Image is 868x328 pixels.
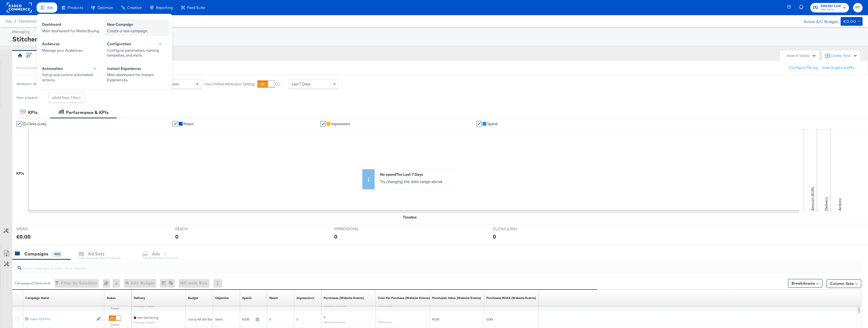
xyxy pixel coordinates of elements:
[12,34,861,44] div: Stitcher Live
[476,121,482,126] a: ✔
[204,82,255,87] label: Use Unified Attribution Setting:
[292,82,311,86] span: Last 7 Days
[432,317,439,321] span: €0.00
[810,3,849,12] button: Stitcher LiveAdkit Demo
[826,279,861,288] button: Column Sets
[787,53,816,58] div: Search Views
[380,179,454,184] p: Try changing the date range above
[12,19,19,23] span: /
[378,296,430,300] a: The average cost for each purchase tracked by your Custom Audience pixel on your website after pe...
[16,96,38,100] div: Filter & Search:
[215,296,229,300] div: Objective
[52,95,54,100] strong: +
[843,18,856,25] div: €0.00
[334,233,337,241] div: 0
[187,5,205,10] span: Feed Suite
[855,5,860,11] span: PT
[16,66,49,70] div: Personal View Actions:
[183,122,194,126] span: Reach
[25,296,49,300] a: Your campaign name.
[134,321,158,324] sub: Campaign Paused
[432,296,481,300] div: Purchases Value (Website Events)
[493,226,534,232] span: CLICKS (LINK)
[26,54,30,59] div: PT
[16,121,22,126] a: ✔
[47,5,53,10] span: Ads
[156,5,173,10] span: Reporting
[242,317,253,321] span: €0.00
[103,279,113,288] div: 0
[188,317,218,321] div: Using Ad Set Budget
[841,17,863,26] button: €0.00
[269,317,271,321] span: 0
[30,317,94,321] a: Sales V23 Test
[48,93,85,103] button: +Add New Filters
[175,226,216,232] span: REACH
[378,315,379,319] span: -
[269,296,278,300] a: The number of people your ad was served to.
[821,8,841,12] span: Adkit Demo
[432,296,481,300] a: The total value of the purchase actions tracked by your Custom Audience pixel on your website aft...
[175,233,178,241] div: 0
[324,296,364,300] div: Purchases (Website Events)
[109,323,121,326] label: Paused
[830,53,857,59] div: Create View
[853,3,863,12] button: PT
[16,233,31,241] div: €0.00
[378,320,392,324] sub: Per Purchase
[107,296,116,300] a: Shows the current state of your Ad Campaign.
[324,320,346,324] sub: Website Purchases
[109,307,121,310] label: Paused
[138,316,158,320] span: Not Delivering
[21,261,781,271] input: Search Campaigns by Name, ID or Objective
[12,29,861,34] div: Managing:
[486,296,536,300] a: The total value of the purchase actions divided by spend tracked by your Custom Audience pixel on...
[324,296,364,300] a: The number of times a purchase was made tracked by your Custom Audience pixel on your website aft...
[127,5,142,10] span: Creative
[66,109,108,116] div: Performance & KPIs
[320,121,326,126] a: ✔
[215,296,229,300] a: Your campaign's objective.
[296,296,314,300] a: The number of times your ad was served. On mobile apps an ad is counted as served the first time ...
[173,121,178,126] a: ✔
[487,122,497,126] span: Spend
[242,296,251,300] a: The total amount spent to date.
[486,296,536,300] div: Purchases ROAS (Website Events)
[19,19,38,23] a: Dashboard
[24,251,48,257] div: Campaigns
[242,296,251,300] div: Spend
[486,317,493,321] span: 0.00x
[269,296,278,300] div: Reach
[134,296,145,300] a: Reflects the ability of your Ad Campaign to achieve delivery based on ad states, schedule and bud...
[785,63,822,73] button: Configure Pacing
[821,3,841,9] span: Stitcher Live
[97,5,113,10] span: Optimize
[296,317,298,321] span: 0
[16,82,46,86] div: Attribution Window:
[493,233,496,241] div: 0
[380,172,454,177] div: No spend The Last 7 Days
[107,296,116,300] div: Status
[798,17,838,25] div: Active A/C Budget
[334,226,375,232] span: IMPRESSIONS
[296,296,314,300] div: Impressions
[27,122,46,126] span: Clicks (Link)
[188,296,198,300] a: The maximum amount you're willing to spend on your ads, on average each day or over the lifetime ...
[822,65,854,70] button: Hide Graphs & KPIs
[5,19,12,23] span: Ads
[134,296,145,300] div: Delivery
[788,279,822,288] button: Breakdowns
[28,109,37,116] div: KPIs
[324,315,325,319] span: 0
[215,317,223,321] span: Sales
[68,5,83,10] span: Products
[16,226,57,232] span: SPEND
[25,296,49,300] div: Campaign Name
[52,252,62,256] div: 4552
[14,281,50,286] div: Campaigns ( 0 Selected)
[378,296,430,300] div: Cost Per Purchase (Website Events)
[331,122,350,126] span: Impressions
[188,296,198,300] div: Budget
